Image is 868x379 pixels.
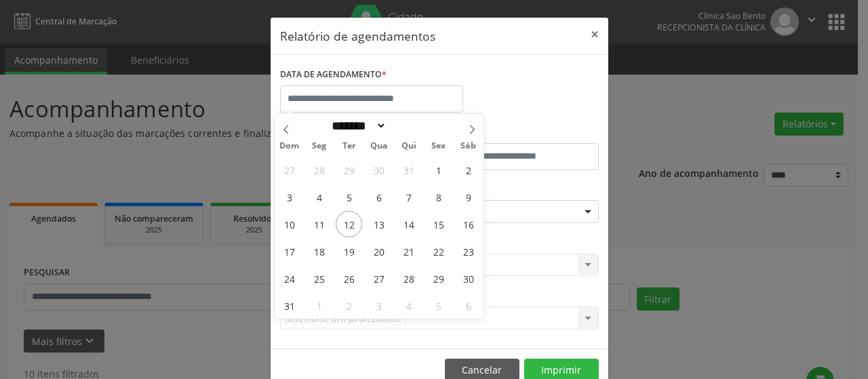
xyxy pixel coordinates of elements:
[455,238,481,264] span: Agosto 23, 2025
[581,18,608,51] button: Close
[334,142,364,151] span: Ter
[455,265,481,292] span: Agosto 30, 2025
[443,122,599,143] label: ATÉ
[425,292,452,319] span: Setembro 5, 2025
[366,157,392,183] span: Julho 30, 2025
[395,157,422,183] span: Julho 31, 2025
[306,238,332,264] span: Agosto 18, 2025
[280,27,435,45] h5: Relatório de agendamentos
[306,211,332,237] span: Agosto 11, 2025
[366,184,392,210] span: Agosto 6, 2025
[425,265,452,292] span: Agosto 29, 2025
[276,211,302,237] span: Agosto 10, 2025
[304,142,334,151] span: Seg
[425,211,452,237] span: Agosto 15, 2025
[276,238,302,264] span: Agosto 17, 2025
[364,142,394,151] span: Qua
[455,184,481,210] span: Agosto 9, 2025
[327,119,387,133] select: Month
[336,184,362,210] span: Agosto 5, 2025
[455,157,481,183] span: Agosto 2, 2025
[395,211,422,237] span: Agosto 14, 2025
[425,157,452,183] span: Agosto 1, 2025
[306,292,332,319] span: Setembro 1, 2025
[306,157,332,183] span: Julho 28, 2025
[336,292,362,319] span: Setembro 2, 2025
[366,238,392,264] span: Agosto 20, 2025
[395,265,422,292] span: Agosto 28, 2025
[425,238,452,264] span: Agosto 22, 2025
[280,64,387,85] label: DATA DE AGENDAMENTO
[275,142,304,151] span: Dom
[276,157,302,183] span: Julho 27, 2025
[276,184,302,210] span: Agosto 3, 2025
[366,211,392,237] span: Agosto 13, 2025
[306,184,332,210] span: Agosto 4, 2025
[306,265,332,292] span: Agosto 25, 2025
[336,157,362,183] span: Julho 29, 2025
[336,238,362,264] span: Agosto 19, 2025
[395,238,422,264] span: Agosto 21, 2025
[424,142,454,151] span: Sex
[394,142,424,151] span: Qui
[336,265,362,292] span: Agosto 26, 2025
[366,265,392,292] span: Agosto 27, 2025
[276,292,302,319] span: Agosto 31, 2025
[366,292,392,319] span: Setembro 3, 2025
[455,292,481,319] span: Setembro 6, 2025
[336,211,362,237] span: Agosto 12, 2025
[395,292,422,319] span: Setembro 4, 2025
[276,265,302,292] span: Agosto 24, 2025
[425,184,452,210] span: Agosto 8, 2025
[454,142,484,151] span: Sáb
[387,119,431,133] input: Year
[395,184,422,210] span: Agosto 7, 2025
[455,211,481,237] span: Agosto 16, 2025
